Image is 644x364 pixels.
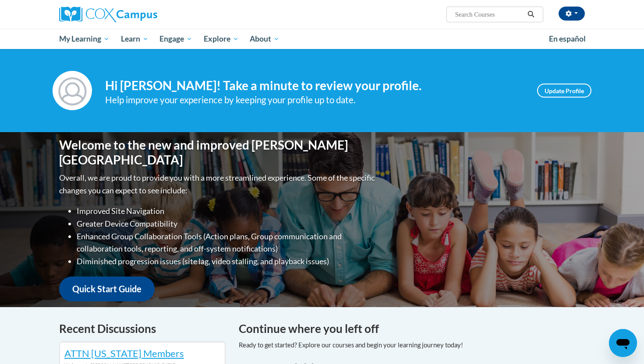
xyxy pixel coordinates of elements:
[46,29,598,49] div: Main menu
[59,7,157,22] img: Cox Campus
[59,7,226,22] a: Cox Campus
[154,29,198,49] a: Engage
[77,255,377,268] li: Diminished progression issues (site lag, video stalling, and playback issues)
[53,29,115,49] a: My Learning
[609,329,637,357] iframe: Button to launch messaging window
[64,347,184,359] a: ATTN [US_STATE] Members
[59,171,377,197] p: Overall, we are proud to provide you with a more streamlined experience. Some of the specific cha...
[77,205,377,217] li: Improved Site Navigation
[53,71,92,110] img: Profile Image
[77,230,377,255] li: Enhanced Group Collaboration Tools (Action plans, Group communication and collaboration tools, re...
[105,93,524,107] div: Help improve your experience by keeping your profile up to date.
[105,78,524,93] h4: Hi [PERSON_NAME]! Take a minute to review your profile.
[524,9,538,20] button: Search
[549,34,586,43] span: En español
[454,9,524,20] input: Search Courses
[250,34,280,44] span: About
[559,7,585,21] button: Account Settings
[59,34,110,44] span: My Learning
[121,34,149,44] span: Learn
[77,217,377,230] li: Greater Device Compatibility
[239,320,585,337] h4: Continue where you left off
[59,276,155,301] a: Quick Start Guide
[59,320,226,337] h4: Recent Discussions
[543,30,591,48] a: En español
[204,34,239,44] span: Explore
[59,138,377,167] h1: Welcome to the new and improved [PERSON_NAME][GEOGRAPHIC_DATA]
[244,29,286,49] a: About
[537,84,591,98] a: Update Profile
[198,29,244,49] a: Explore
[115,29,154,49] a: Learn
[159,34,192,44] span: Engage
